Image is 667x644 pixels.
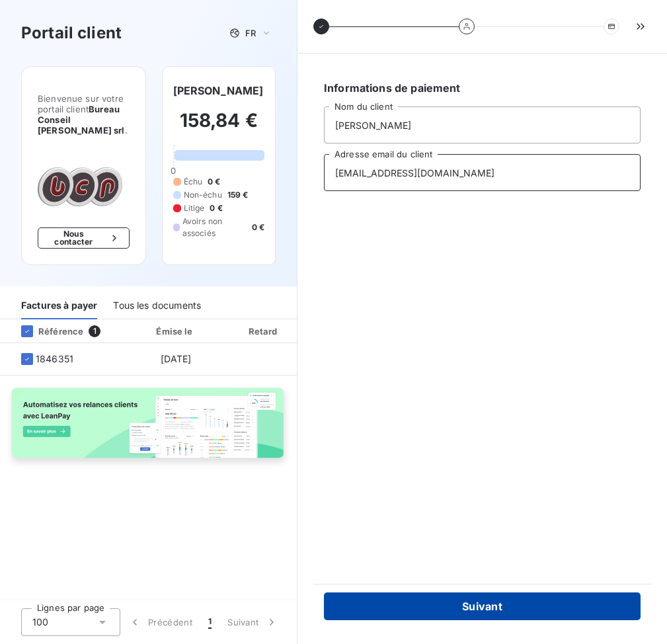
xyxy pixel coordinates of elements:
span: FR [245,28,256,38]
span: 1 [208,616,212,629]
span: Litige [184,202,205,214]
img: banner [5,383,292,471]
span: 1 [89,325,100,337]
button: Précédent [120,608,200,636]
div: Retard [225,325,304,338]
h2: 158,84 € [173,108,265,145]
button: Nous contacter [38,227,130,249]
span: Bureau Conseil [PERSON_NAME] srl [38,104,125,136]
span: 0 [171,165,176,176]
h6: [PERSON_NAME] [173,83,264,99]
div: Émise le [132,325,219,338]
div: Référence [11,325,83,337]
h3: Portail client [21,21,122,45]
img: Company logo [38,167,122,206]
span: Échu [184,176,203,188]
button: Suivant [324,592,641,620]
h6: Informations de paiement [324,80,641,96]
span: 0 € [210,202,222,214]
div: Tous les documents [113,292,201,319]
span: 159 € [227,189,249,201]
input: placeholder [324,154,641,191]
span: Bienvenue sur votre portail client . [38,93,130,136]
span: 0 € [208,176,220,188]
span: 1846351 [36,352,73,366]
button: Suivant [219,608,286,636]
span: [DATE] [161,353,192,364]
span: Avoirs non associés [182,216,247,239]
span: Non-échu [184,189,222,201]
div: Factures à payer [21,292,97,319]
button: 1 [200,608,219,636]
span: 100 [32,616,48,629]
span: 0 € [252,221,264,233]
input: placeholder [324,106,641,143]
